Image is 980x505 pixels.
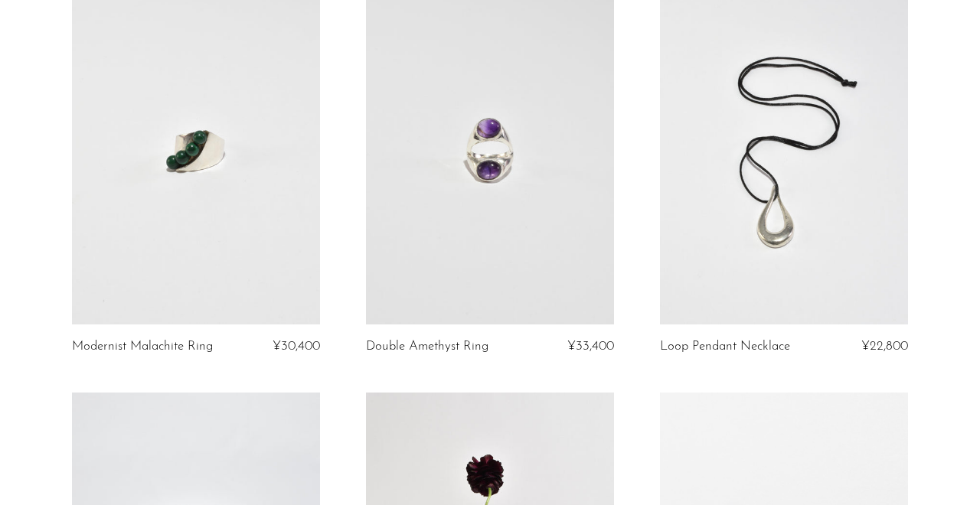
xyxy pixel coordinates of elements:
a: Double Amethyst Ring [366,340,488,353]
span: ¥22,800 [861,340,908,353]
span: ¥30,400 [273,340,320,353]
span: ¥33,400 [567,340,614,353]
a: Modernist Malachite Ring [72,340,213,353]
a: Loop Pendant Necklace [660,340,790,353]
